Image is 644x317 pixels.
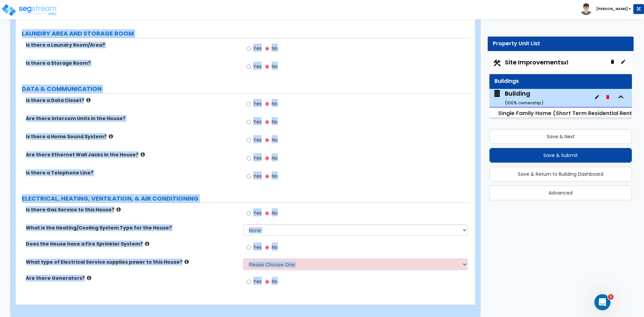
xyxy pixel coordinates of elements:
[247,244,251,251] input: Yes
[580,3,592,15] img: avatar.png
[22,194,471,203] label: ELECTRICAL, HEATING, VENTILATION, & AIR CONDITIONING
[265,63,269,70] input: No
[247,118,251,126] input: Yes
[26,259,238,265] label: What type of Electrical Service supplies power to this House?
[272,278,278,285] span: No
[109,134,113,139] i: click for more info!
[22,85,471,93] label: DATA & COMMUNICATION
[272,63,278,70] span: No
[272,118,278,125] span: No
[26,206,238,213] label: Is there Gas Service to this House?
[265,100,269,108] input: No
[489,148,632,163] button: Save & Submit
[247,45,251,52] input: Yes
[26,224,238,231] label: What is the Heating/Cooling System Type for the House?
[26,115,238,122] label: Are there Intercom Units in the House?
[86,98,91,103] i: click for more info!
[489,186,632,200] button: Advanced
[596,6,628,11] b: [PERSON_NAME]
[253,210,262,216] span: Yes
[272,155,278,161] span: No
[265,137,269,144] input: No
[26,133,238,140] label: Is there a Home Sound System?
[265,155,269,162] input: No
[26,151,238,158] label: Are there Ethernet Wall Jacks in the House?
[253,137,262,143] span: Yes
[253,45,262,52] span: Yes
[489,167,632,181] button: Save & Return to Building Dashboard
[494,77,627,85] div: Buildings
[145,241,149,246] i: click for more info!
[272,210,278,216] span: No
[247,63,251,70] input: Yes
[116,207,121,212] i: click for more info!
[26,169,238,176] label: Is there a Telephone Line?
[564,59,568,66] small: x1
[253,100,262,107] span: Yes
[272,137,278,143] span: No
[493,40,629,48] div: Property Unit List
[272,45,278,52] span: No
[247,173,251,180] input: Yes
[265,173,269,180] input: No
[22,29,471,38] label: LAUNDRY AREA AND STORAGE ROOM
[26,241,238,247] label: Does the House have a Fire Sprinkler System?
[26,60,238,66] label: Is there a Storage Room?
[505,58,568,66] span: Site Improvements
[247,155,251,162] input: Yes
[141,152,145,157] i: click for more info!
[272,244,278,251] span: No
[253,244,262,251] span: Yes
[26,275,238,281] label: Are there Generators?
[247,278,251,285] input: Yes
[26,42,238,48] label: Is there a Laundry Room/Area?
[265,244,269,251] input: No
[265,210,269,217] input: No
[253,118,262,125] span: Yes
[272,173,278,179] span: No
[594,294,610,310] iframe: Intercom live chat
[26,97,238,104] label: Is there a Data Closet?
[184,259,189,264] i: click for more info!
[493,89,543,106] span: Building
[505,100,543,106] small: ( 100 % ownership)
[253,63,262,70] span: Yes
[265,278,269,285] input: No
[493,59,501,67] img: Construction.png
[608,294,613,300] span: 5
[1,3,58,17] img: logo_pro_r.png
[489,129,632,144] button: Save & Next
[272,100,278,107] span: No
[247,137,251,144] input: Yes
[253,278,262,285] span: Yes
[87,275,91,280] i: click for more info!
[247,210,251,217] input: Yes
[498,109,640,117] small: Single Family Home (Short Term Residential Rental)
[253,173,262,179] span: Yes
[247,100,251,108] input: Yes
[265,118,269,126] input: No
[253,155,262,161] span: Yes
[505,89,543,106] div: Building
[493,89,501,98] img: building.svg
[265,45,269,52] input: No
